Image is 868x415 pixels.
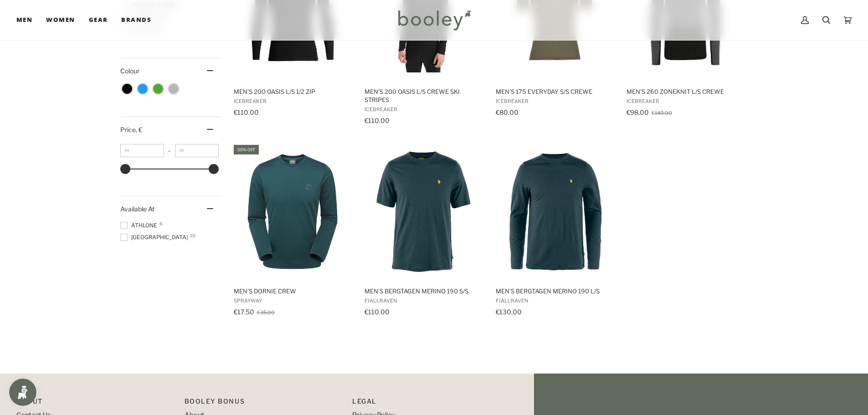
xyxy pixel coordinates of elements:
[496,287,614,295] span: Men's Bergtagen Merino 190 L/S
[16,396,175,410] p: Pipeline_Footer Main
[232,143,353,319] a: Men's Dornie Crew
[496,297,614,304] span: Fjallraven
[89,15,108,25] span: Gear
[494,143,615,319] a: Men's Bergtagen Merino 190 L/S
[496,308,522,316] span: €130.00
[494,151,615,272] img: Fjallraven Men's Bergtagen Merino 190 L/S Mountain Blue - Booley Galway
[234,308,254,316] span: €17.50
[365,308,390,316] span: €110.00
[365,287,483,295] span: Men's Bergtagen Merino 190 S/S
[120,221,160,230] span: Athlone
[627,108,649,116] span: €98.00
[9,379,36,406] iframe: Button to open loyalty program pop-up
[169,84,179,94] span: Colour: Grey
[234,287,352,295] span: Men's Dornie Crew
[185,396,344,410] p: Booley Bonus
[394,7,474,33] img: Booley
[121,15,151,25] span: Brands
[365,87,483,104] span: Men's 200 Oasis L/S Crewe Ski Stripes
[136,126,142,133] span: , €
[46,15,75,25] span: Women
[153,84,163,94] span: Colour: Green
[496,98,614,104] span: Icebreaker
[234,297,352,304] span: Sprayway
[232,151,353,272] img: Sprayway Men's Dornie Crew Marine Blue - Booley Galway
[120,233,190,241] span: [GEOGRAPHIC_DATA]
[190,233,195,238] span: 10
[365,117,390,124] span: €110.00
[122,84,132,94] span: Colour: Black
[365,297,483,304] span: Fjallraven
[365,106,483,113] span: Icebreaker
[164,147,175,154] span: –
[120,67,146,75] span: Colour
[120,126,142,133] span: Price
[363,151,484,272] img: Fjallraven Men's Bergtagen Merino 190 S/S Mountain Blue - Booley Galway
[16,15,32,25] span: Men
[496,108,519,116] span: €80.00
[159,221,163,226] span: 6
[627,98,745,104] span: Icebreaker
[234,108,259,116] span: €110.00
[257,309,275,316] span: €35.00
[652,110,672,116] span: €140.00
[496,87,614,96] span: Men's 175 Everyday S/S Crewe
[234,87,352,96] span: Men's 200 Oasis L/S 1/2 Zip
[234,98,352,104] span: Icebreaker
[627,87,745,96] span: Men's 260 ZoneKnit L/S Crewe
[363,143,484,319] a: Men's Bergtagen Merino 190 S/S
[234,145,259,154] div: 50% off
[120,205,154,213] span: Available At
[352,396,511,410] p: Pipeline_Footer Sub
[138,84,148,94] span: Colour: Blue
